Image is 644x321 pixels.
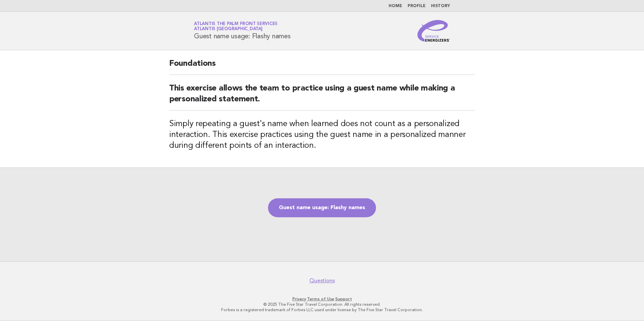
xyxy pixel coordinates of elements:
[417,20,450,42] img: Service Energizers
[307,297,334,301] a: Terms of Use
[194,22,291,40] h1: Guest name usage: Flashy names
[431,4,450,8] a: History
[169,58,475,75] h2: Foundations
[268,198,376,217] a: Guest name usage: Flashy names
[194,22,278,31] a: Atlantis The Palm Front ServicesAtlantis [GEOGRAPHIC_DATA]
[389,4,402,8] a: Home
[309,277,335,284] a: Questions
[169,83,475,111] h2: This exercise allows the team to practice using a guest name while making a personalized statement.
[114,296,530,302] p: · ·
[335,297,352,301] a: Support
[114,307,530,313] p: Forbes is a registered trademark of Forbes LLC used under license by The Five Star Travel Corpora...
[169,119,475,151] h3: Simply repeating a guest's name when learned does not count as a personalized interaction. This e...
[194,27,263,32] span: Atlantis [GEOGRAPHIC_DATA]
[292,297,306,301] a: Privacy
[408,4,426,8] a: Profile
[114,302,530,307] p: © 2025 The Five Star Travel Corporation. All rights reserved.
